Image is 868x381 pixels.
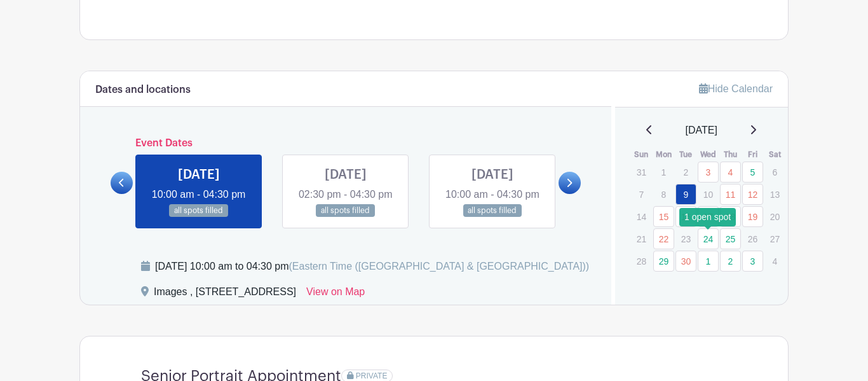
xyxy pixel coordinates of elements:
[686,123,717,138] span: [DATE]
[720,184,741,205] a: 11
[742,206,763,227] a: 19
[742,184,763,205] a: 12
[630,148,653,161] th: Sun
[306,284,365,305] a: View on Map
[631,207,652,226] p: 14
[95,84,191,96] h6: Dates and locations
[764,148,786,161] th: Sat
[764,229,785,249] p: 27
[653,162,674,182] p: 1
[631,184,652,204] p: 7
[764,162,785,182] p: 6
[764,184,785,204] p: 13
[356,371,388,380] span: PRIVATE
[631,229,652,249] p: 21
[288,261,589,272] span: (Eastern Time ([GEOGRAPHIC_DATA] & [GEOGRAPHIC_DATA]))
[155,259,589,274] div: [DATE] 10:00 am to 04:30 pm
[653,148,675,161] th: Mon
[698,162,719,183] a: 3
[719,148,742,161] th: Thu
[154,284,296,305] div: Images , [STREET_ADDRESS]
[631,251,652,271] p: 28
[675,206,696,227] a: 16
[133,137,559,149] h6: Event Dates
[698,251,719,272] a: 1
[653,206,674,227] a: 15
[742,251,763,272] a: 3
[653,228,674,249] a: 22
[631,162,652,182] p: 31
[653,184,674,204] p: 8
[675,148,697,161] th: Tue
[764,251,785,271] p: 4
[698,184,719,204] p: 10
[720,228,741,249] a: 25
[675,229,696,249] p: 23
[679,208,736,226] div: 1 open spot
[675,162,696,182] p: 2
[675,184,696,205] a: 9
[699,83,773,94] a: Hide Calendar
[653,251,674,272] a: 29
[720,251,741,272] a: 2
[742,162,763,183] a: 5
[675,251,696,272] a: 30
[720,162,741,183] a: 4
[764,207,785,226] p: 20
[742,148,764,161] th: Fri
[698,228,719,249] a: 24
[697,148,719,161] th: Wed
[742,229,763,249] p: 26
